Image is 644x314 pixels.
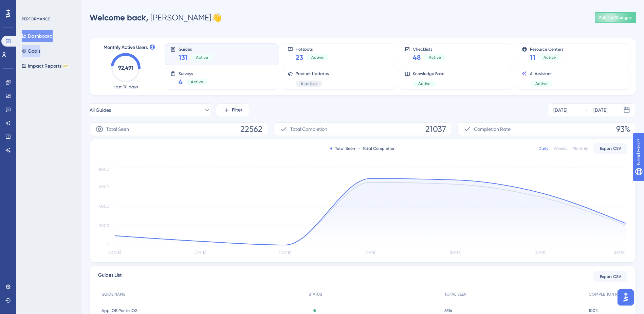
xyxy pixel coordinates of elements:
div: Monthly [573,146,588,151]
tspan: [DATE] [279,250,291,255]
tspan: [DATE] [365,250,376,255]
span: Total Completion [290,125,327,133]
span: STATUS [309,292,322,297]
span: Filter [232,106,242,114]
span: Resource Centers [530,47,563,51]
span: Total Seen [106,125,129,133]
span: Surveys [179,71,208,76]
tspan: 0 [107,243,109,247]
button: All Guides [90,103,210,117]
span: 21037 [425,124,446,135]
div: [DATE] [593,106,607,114]
div: Daily [538,146,548,151]
span: Active [535,81,548,86]
button: Impact ReportsBETA [22,60,69,72]
button: Filter [216,103,250,117]
span: Active [311,55,324,60]
span: 4 [179,77,183,87]
span: 6616 [444,308,452,313]
span: Guides List [98,271,122,282]
span: App IOB Ponto IOS [102,308,137,313]
span: AI Assistant [530,71,553,76]
span: TOTAL SEEN [444,292,466,297]
span: 11 [530,53,535,62]
div: Total Seen [330,146,355,151]
span: 131 [179,53,188,62]
div: [PERSON_NAME] 👋 [90,12,222,23]
iframe: UserGuiding AI Assistant Launcher [615,287,636,308]
span: 23 [296,53,303,62]
span: Active [429,55,441,60]
span: 48 [413,53,421,62]
span: Publish Changes [599,15,632,20]
button: Export CSV [593,271,627,282]
div: [DATE] [553,106,567,114]
tspan: 2000 [99,223,109,228]
span: Product Updates [296,71,329,76]
span: Welcome back, [90,13,148,22]
span: Active [191,79,203,85]
span: Active [418,81,430,86]
span: Active [196,55,208,60]
span: Checklists [413,47,446,51]
tspan: [DATE] [450,250,461,255]
span: Monthly Active Users [104,43,148,52]
button: Publish Changes [595,12,636,23]
tspan: 8000 [99,167,109,172]
div: BETA [63,64,69,68]
span: GUIDE NAME [102,292,125,297]
span: Inactive [301,81,317,86]
span: Completion Rate [474,125,511,133]
tspan: [DATE] [109,250,121,255]
span: Export CSV [600,274,621,279]
span: All Guides [90,106,111,114]
button: Dashboard [22,30,53,42]
button: Export CSV [593,143,627,154]
div: Total Completion [358,146,395,151]
span: 22562 [240,124,262,135]
span: Last 30 days [114,84,138,90]
span: Knowledge Base [413,71,444,76]
span: 93% [616,124,630,135]
span: Active [544,55,556,60]
tspan: 6000 [99,185,109,189]
span: Guides [179,47,214,51]
button: Goals [22,45,40,57]
tspan: [DATE] [614,250,625,255]
text: 92,491 [118,65,133,71]
tspan: [DATE] [195,250,206,255]
span: Need Help? [16,2,42,10]
span: Hotspots [296,47,329,51]
tspan: [DATE] [535,250,546,255]
div: PERFORMANCE [22,16,50,22]
span: 100% [589,308,599,313]
div: Weekly [554,146,567,151]
span: COMPLETION RATE [589,292,624,297]
span: Export CSV [600,146,621,151]
tspan: 4000 [99,204,109,209]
